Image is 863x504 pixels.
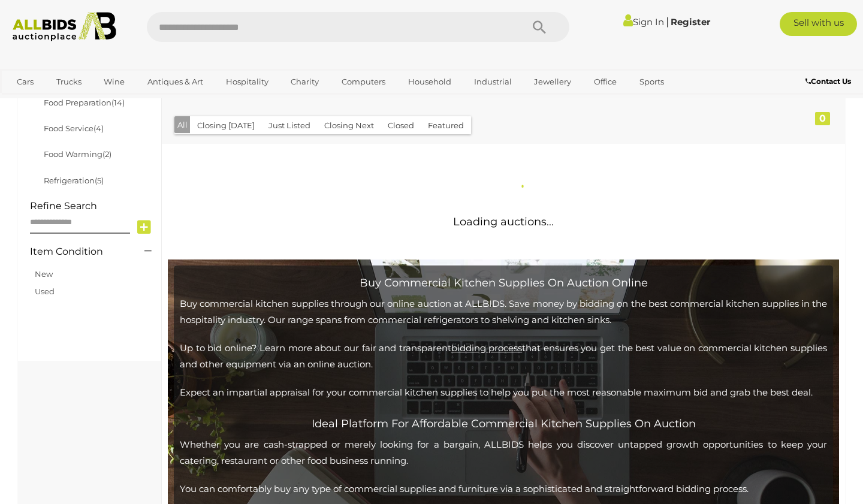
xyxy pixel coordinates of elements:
[44,123,104,133] a: Food Service(4)
[174,116,191,134] button: All
[526,72,579,92] a: Jewellery
[421,116,471,135] button: Featured
[96,72,132,92] a: Wine
[93,123,104,133] span: (4)
[180,277,827,289] h2: Buy Commercial Kitchen Supplies On Auction Online
[180,295,827,328] p: Buy commercial kitchen supplies through our online auction at ALLBIDS. Save money by bidding on t...
[780,12,857,36] a: Sell with us
[49,72,89,92] a: Trucks
[586,72,624,92] a: Office
[44,176,104,185] a: Refrigeration(5)
[111,98,125,107] span: (14)
[509,12,569,42] button: Search
[453,215,554,228] span: Loading auctions...
[334,72,393,92] a: Computers
[9,72,41,92] a: Cars
[30,201,158,212] h4: Refine Search
[9,92,110,111] a: [GEOGRAPHIC_DATA]
[261,116,318,135] button: Just Listed
[632,72,672,92] a: Sports
[466,72,520,92] a: Industrial
[381,116,421,135] button: Closed
[218,72,276,92] a: Hospitality
[190,116,262,135] button: Closing [DATE]
[805,75,854,88] a: Contact Us
[44,149,111,159] a: Food Warming(2)
[180,481,827,497] p: You can comfortably buy any type of commercial supplies and furniture via a sophisticated and str...
[180,436,827,469] p: Whether you are cash-strapped or merely looking for a bargain, ALLBIDS helps you discover untappe...
[180,340,827,372] p: Up to bid online? Learn more about our fair and transparent that ensures you get the best value o...
[666,15,669,28] span: |
[805,77,851,86] b: Contact Us
[180,384,827,400] p: Expect an impartial appraisal for your commercial kitchen supplies to help you put the most reaso...
[623,16,664,28] a: Sign In
[317,116,381,135] button: Closing Next
[180,412,827,430] h2: Ideal Platform For Affordable Commercial Kitchen Supplies On Auction
[44,98,125,107] a: Food Preparation(14)
[140,72,211,92] a: Antiques & Art
[102,149,111,159] span: (2)
[671,16,710,28] a: Register
[35,269,53,279] a: New
[30,246,126,257] h4: Item Condition
[7,12,123,41] img: Allbids.com.au
[283,72,327,92] a: Charity
[95,176,104,185] span: (5)
[35,286,55,296] a: Used
[400,72,459,92] a: Household
[815,112,830,125] div: 0
[451,342,523,354] a: bidding process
